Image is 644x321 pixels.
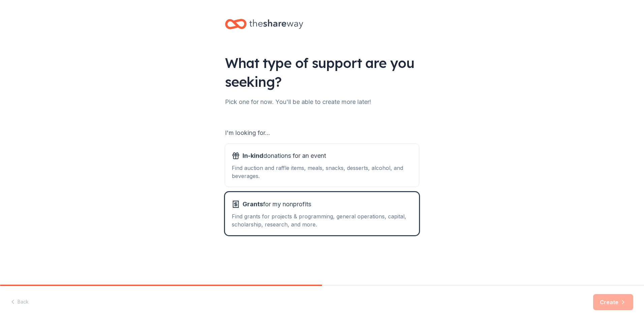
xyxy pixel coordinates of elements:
button: In-kinddonations for an eventFind auction and raffle items, meals, snacks, desserts, alcohol, and... [225,144,419,187]
div: Pick one for now. You'll be able to create more later! [225,97,419,107]
div: Find auction and raffle items, meals, snacks, desserts, alcohol, and beverages. [232,164,412,180]
span: Grants [243,201,263,208]
span: In-kind [243,152,263,159]
span: for my nonprofits [243,199,311,210]
div: I'm looking for... [225,128,419,138]
button: Grantsfor my nonprofitsFind grants for projects & programming, general operations, capital, schol... [225,192,419,235]
span: donations for an event [243,150,326,161]
div: Find grants for projects & programming, general operations, capital, scholarship, research, and m... [232,212,412,228]
div: What type of support are you seeking? [225,53,419,91]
